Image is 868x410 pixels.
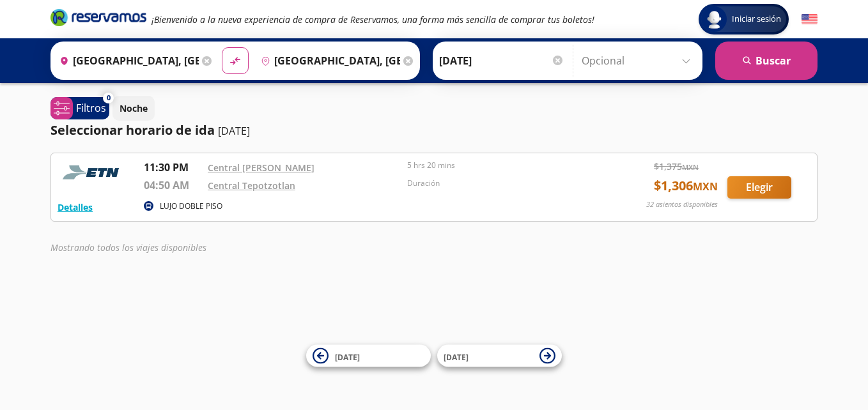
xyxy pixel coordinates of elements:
[218,123,250,139] p: [DATE]
[437,345,562,367] button: [DATE]
[112,96,155,121] button: Noche
[160,201,222,212] p: LUJO DOBLE PISO
[682,162,699,172] small: MXN
[208,162,314,174] a: Central [PERSON_NAME]
[144,160,201,175] p: 11:30 PM
[50,121,215,140] p: Seleccionar horario de ida
[582,45,696,77] input: Opcional
[306,345,431,367] button: [DATE]
[50,97,109,119] button: 0Filtros
[120,102,148,115] p: Noche
[727,176,791,199] button: Elegir
[444,351,469,362] span: [DATE]
[439,45,564,77] input: Elegir Fecha
[144,178,201,193] p: 04:50 AM
[76,100,106,116] p: Filtros
[654,160,699,173] span: $ 1,375
[107,93,111,103] span: 0
[50,8,146,27] i: Brand Logo
[802,11,818,27] button: English
[58,201,93,214] button: Detalles
[256,45,400,77] input: Buscar Destino
[407,178,600,189] p: Duración
[407,160,600,171] p: 5 hrs 20 mins
[54,45,199,77] input: Buscar Origen
[646,199,718,210] p: 32 asientos disponibles
[693,179,718,194] small: MXN
[654,176,718,195] span: $ 1,306
[335,351,360,362] span: [DATE]
[715,42,818,80] button: Buscar
[727,13,786,26] span: Iniciar sesión
[208,179,295,192] a: Central Tepotzotlan
[50,241,206,254] em: Mostrando todos los viajes disponibles
[151,13,594,26] em: ¡Bienvenido a la nueva experiencia de compra de Reservamos, una forma más sencilla de comprar tus...
[50,8,146,31] a: Brand Logo
[58,160,128,185] img: RESERVAMOS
